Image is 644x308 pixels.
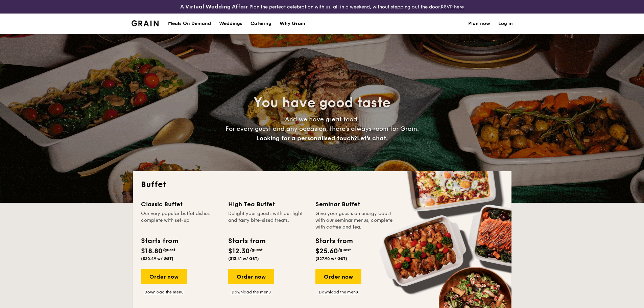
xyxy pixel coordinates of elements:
div: Starts from [315,236,352,246]
a: Weddings [215,14,246,34]
div: Why Grain [280,14,305,34]
a: Catering [246,14,276,34]
div: Classic Buffet [141,199,220,209]
h2: Buffet [141,179,503,190]
a: Plan now [468,14,490,34]
span: /guest [163,247,175,252]
a: Why Grain [276,14,309,34]
div: Starts from [141,236,178,246]
a: Download the menu [315,289,361,295]
div: Our very popular buffet dishes, complete with set-up. [141,210,220,231]
div: Plan the perfect celebration with us, all in a weekend, without stepping out the door. [127,3,517,11]
a: RSVP here [441,4,464,10]
div: High Tea Buffet [228,199,307,209]
span: $18.80 [141,247,163,255]
div: Delight your guests with our light and tasty bite-sized treats. [228,210,307,231]
div: Weddings [219,14,242,34]
div: Meals On Demand [168,14,211,34]
span: You have good taste [254,95,390,111]
span: $25.60 [315,247,338,255]
div: Order now [315,269,361,284]
span: And we have great food. For every guest and any occasion, there’s always room for Grain. [225,116,419,142]
img: Grain [132,20,159,26]
span: ($27.90 w/ GST) [315,256,347,261]
a: Log in [498,14,513,34]
span: Let's chat. [357,135,388,142]
div: Starts from [228,236,265,246]
span: Looking for a personalised touch? [256,135,357,142]
span: /guest [338,247,351,252]
div: Order now [141,269,187,284]
h4: A Virtual Wedding Affair [180,3,248,11]
a: Meals On Demand [164,14,215,34]
a: Logotype [132,20,159,26]
a: Download the menu [228,289,274,295]
span: ($20.49 w/ GST) [141,256,173,261]
h1: Catering [251,14,271,34]
div: Seminar Buffet [315,199,395,209]
span: ($13.41 w/ GST) [228,256,259,261]
span: $12.30 [228,247,250,255]
div: Order now [228,269,274,284]
span: /guest [250,247,263,252]
div: Give your guests an energy boost with our seminar menus, complete with coffee and tea. [315,210,395,231]
a: Download the menu [141,289,187,295]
